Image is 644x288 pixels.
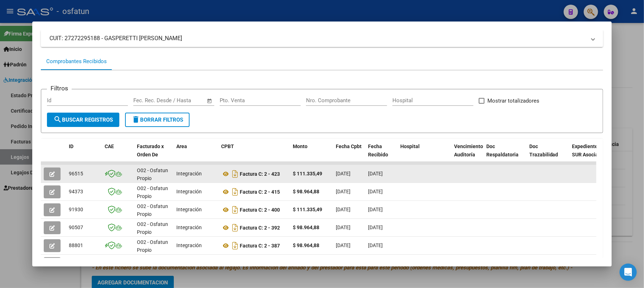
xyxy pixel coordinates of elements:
span: Doc Trazabilidad [529,143,558,157]
span: Borrar Filtros [132,117,183,123]
datatable-header-cell: Doc Respaldatoria [483,139,526,170]
strong: Factura C: 2 - 392 [240,225,280,231]
datatable-header-cell: Expediente SUR Asociado [569,139,609,170]
span: 94373 [69,189,83,194]
strong: $ 111.335,49 [293,171,322,176]
strong: $ 98.964,88 [293,242,319,248]
i: Descargar documento [230,204,240,216]
datatable-header-cell: CAE [102,139,134,170]
span: [DATE] [336,207,350,212]
span: Vencimiento Auditoría [454,143,483,157]
span: Facturado x Orden De [137,143,164,157]
span: ID [69,143,73,149]
span: Doc Respaldatoria [486,143,519,157]
strong: $ 98.964,88 [293,225,319,230]
strong: Factura C: 2 - 387 [240,243,280,249]
span: Buscar Registros [53,117,113,123]
datatable-header-cell: Doc Trazabilidad [526,139,569,170]
datatable-header-cell: CPBT [218,139,290,170]
datatable-header-cell: Fecha Recibido [365,139,397,170]
strong: $ 98.964,88 [293,189,319,194]
span: O02 - Osfatun Propio [137,257,168,271]
datatable-header-cell: Facturado x Orden De [134,139,173,170]
span: [DATE] [336,171,350,176]
strong: $ 111.335,49 [293,207,322,212]
span: Integración [176,189,202,194]
span: 88801 [69,242,83,248]
span: Fecha Recibido [368,143,388,157]
datatable-header-cell: Fecha Cpbt [333,139,365,170]
span: O02 - Osfatun Propio [137,239,168,253]
button: Open calendar [205,97,214,105]
i: Descargar documento [230,240,240,251]
mat-expansion-panel-header: CUIT: 27272295188 - GASPERETTI [PERSON_NAME] [41,30,603,47]
div: Open Intercom Messenger [620,264,637,281]
button: Buscar Registros [47,113,119,127]
span: Integración [176,171,202,176]
span: Fecha Cpbt [336,143,362,149]
span: [DATE] [368,171,383,176]
input: Fecha fin [169,97,204,104]
span: [DATE] [368,225,383,230]
i: Descargar documento [230,258,240,269]
datatable-header-cell: Monto [290,139,333,170]
i: Descargar documento [230,168,240,180]
span: [DATE] [336,242,350,248]
mat-icon: search [53,115,62,124]
span: O02 - Osfatun Propio [137,221,168,235]
i: Descargar documento [230,186,240,198]
datatable-header-cell: Area [173,139,218,170]
datatable-header-cell: Vencimiento Auditoría [451,139,483,170]
span: CAE [105,143,114,149]
h3: Filtros [47,84,72,93]
span: [DATE] [336,225,350,230]
span: [DATE] [336,189,350,194]
strong: Factura C: 2 - 415 [240,189,280,195]
span: Area [176,143,187,149]
span: Hospital [400,143,420,149]
mat-panel-title: CUIT: 27272295188 - GASPERETTI [PERSON_NAME] [49,34,586,43]
span: [DATE] [368,242,383,248]
span: Expediente SUR Asociado [572,143,604,157]
datatable-header-cell: ID [66,139,102,170]
i: Descargar documento [230,222,240,233]
span: O02 - Osfatun Propio [137,167,168,181]
input: Fecha inicio [133,97,162,104]
span: CPBT [221,143,234,149]
span: Integración [176,225,202,230]
span: Integración [176,207,202,212]
span: 96515 [69,171,83,176]
span: [DATE] [368,207,383,212]
div: Comprobantes Recibidos [46,57,107,66]
span: 91930 [69,207,83,212]
button: Borrar Filtros [125,113,190,127]
strong: Factura C: 2 - 400 [240,207,280,213]
span: O02 - Osfatun Propio [137,185,168,199]
span: 90507 [69,225,83,230]
span: O02 - Osfatun Propio [137,203,168,217]
span: Integración [176,242,202,248]
span: [DATE] [368,189,383,194]
mat-icon: delete [132,115,140,124]
datatable-header-cell: Hospital [397,139,451,170]
span: Mostrar totalizadores [487,96,539,105]
strong: Factura C: 2 - 423 [240,171,280,177]
span: Monto [293,143,307,149]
